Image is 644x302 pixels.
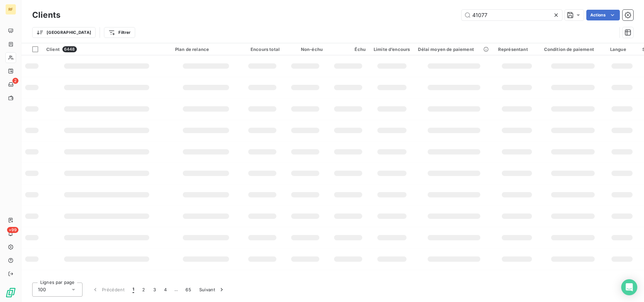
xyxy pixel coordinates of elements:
button: Filtrer [104,27,135,38]
button: [GEOGRAPHIC_DATA] [32,27,96,38]
span: … [171,284,181,295]
button: 4 [160,283,171,297]
div: Open Intercom Messenger [621,279,637,295]
div: RF [5,4,16,15]
span: 1 [132,286,134,293]
div: Représentant [498,47,536,52]
button: 1 [128,283,138,297]
span: 2 [12,78,18,84]
div: Plan de relance [175,47,237,52]
span: Client [46,47,60,52]
img: Logo LeanPay [5,287,16,298]
div: Condition de paiement [544,47,602,52]
button: Actions [586,10,620,20]
div: Langue [610,47,634,52]
span: +99 [7,227,18,233]
span: 100 [38,286,46,293]
div: Délai moyen de paiement [418,47,490,52]
span: 6448 [62,46,77,52]
div: Non-échu [288,47,323,52]
h3: Clients [32,9,60,21]
input: Rechercher [462,10,562,20]
div: Encours total [245,47,280,52]
button: 2 [138,283,149,297]
div: Échu [331,47,366,52]
button: Suivant [195,283,229,297]
button: 3 [149,283,160,297]
div: Limite d’encours [374,47,410,52]
button: Précédent [88,283,128,297]
button: 65 [181,283,195,297]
